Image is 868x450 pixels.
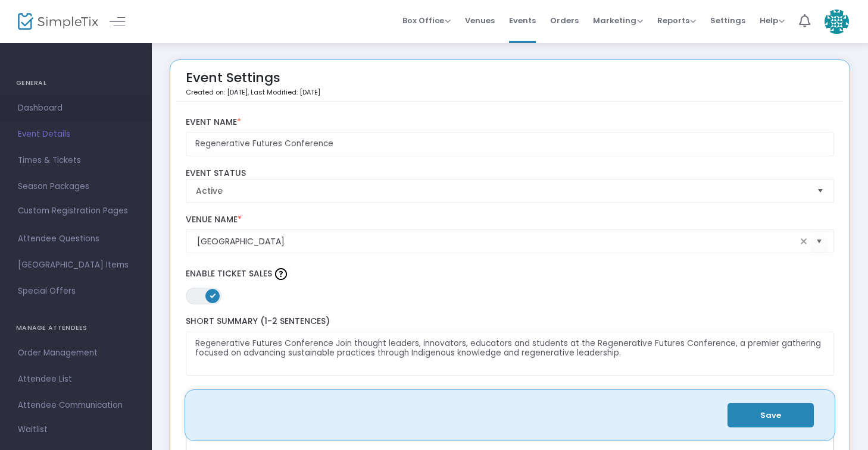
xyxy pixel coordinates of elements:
span: Waitlist [18,424,48,436]
button: Select [811,229,828,254]
span: Dashboard [18,100,134,116]
span: Help [760,15,785,26]
span: Season Packages [18,179,134,194]
label: Event Name [186,117,835,128]
span: [GEOGRAPHIC_DATA] Items [18,257,134,273]
span: Active [196,185,808,197]
p: Created on: [DATE] [186,87,320,97]
span: Attendee List [18,372,134,387]
label: Venue Name [186,215,835,225]
span: , Last Modified: [DATE] [248,87,320,97]
span: Box Office [402,15,451,26]
span: ON [210,292,216,298]
span: Special Offers [18,284,134,299]
label: Enable Ticket Sales [186,265,835,283]
label: Tell us about your event [180,388,840,412]
span: Orders [550,5,579,36]
span: Reports [657,15,696,26]
span: Times & Tickets [18,153,134,168]
h4: MANAGE ATTENDEES [16,316,136,340]
span: Attendee Questions [18,231,134,247]
span: clear [797,234,811,248]
img: question-mark [275,268,287,280]
input: Select Venue [197,235,797,248]
button: Select [812,180,829,202]
span: Short Summary (1-2 Sentences) [186,315,330,327]
span: Custom Registration Pages [18,205,128,217]
span: Attendee Communication [18,398,134,413]
span: Order Management [18,345,134,361]
span: Marketing [593,15,643,26]
label: Event Status [186,168,835,179]
span: Event Details [18,127,134,142]
h4: GENERAL [16,71,136,95]
input: Enter Event Name [186,132,835,156]
button: Save [728,403,814,427]
span: Events [509,5,536,36]
span: Settings [710,5,745,36]
span: Venues [465,5,495,36]
div: Event Settings [186,66,320,101]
